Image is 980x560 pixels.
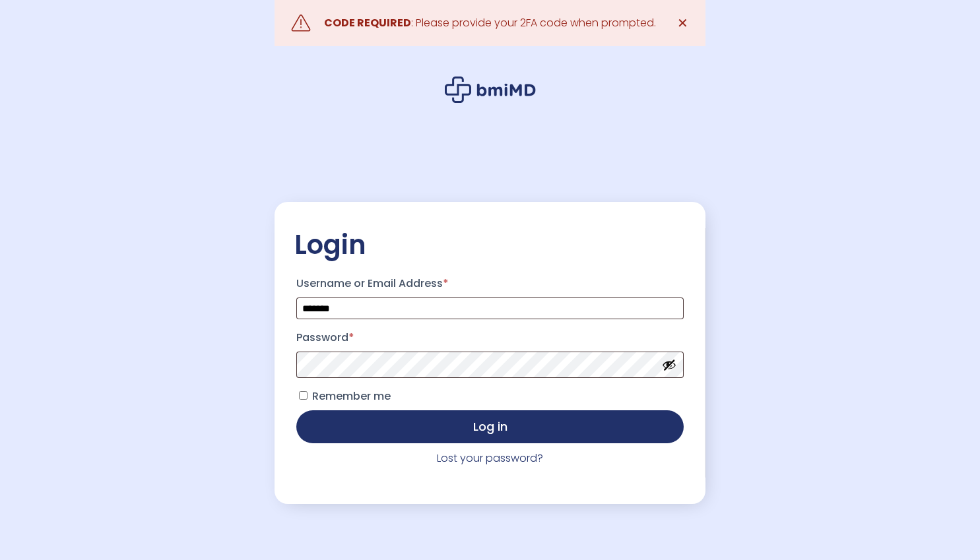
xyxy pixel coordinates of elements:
input: Remember me [299,391,308,400]
h2: Login [294,228,686,261]
button: Show password [662,358,676,372]
span: Remember me [312,389,391,404]
label: Password [296,327,684,348]
label: Username or Email Address [296,273,684,294]
strong: CODE REQUIRED [324,15,411,30]
button: Log in [296,410,684,443]
a: ✕ [669,10,696,36]
div: : Please provide your 2FA code when prompted. [324,14,656,32]
span: ✕ [677,14,688,32]
a: Lost your password? [437,451,543,466]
